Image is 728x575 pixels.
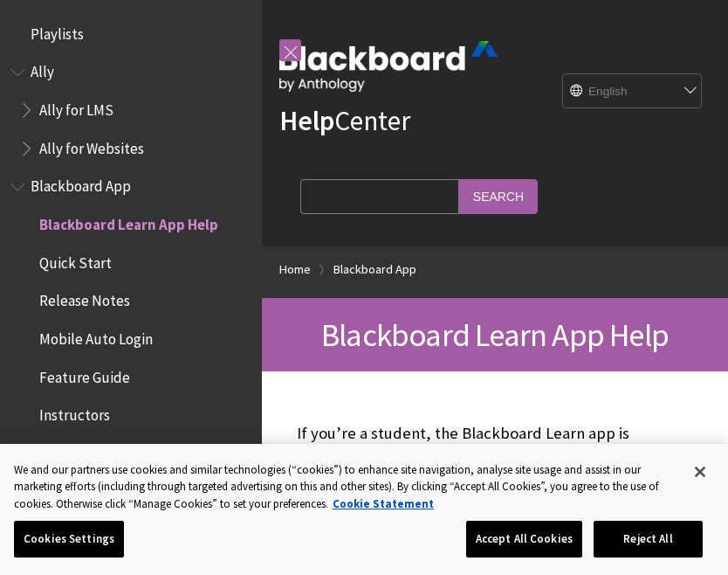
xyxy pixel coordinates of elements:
span: Blackboard Learn App Help [39,210,218,233]
span: Blackboard App [31,172,131,196]
strong: Help [279,103,334,138]
select: Site Language Selector [563,74,703,109]
span: Instructors [39,401,110,425]
nav: Book outline for Anthology Ally Help [10,58,251,163]
button: Cookies Settings [14,521,124,558]
a: Home [279,259,311,281]
span: Ally for LMS [39,95,113,119]
span: Ally [31,58,54,81]
span: Feature Guide [39,363,130,386]
span: Playlists [31,19,84,43]
button: Accept All Cookies [466,521,582,558]
a: HelpCenter [279,103,410,138]
nav: Book outline for Playlists [10,19,251,49]
span: Blackboard Learn App Help [321,315,669,355]
span: Release Notes [39,287,130,310]
a: More information about your privacy, opens in a new tab [333,496,434,511]
div: We and our partners use cookies and similar technologies (“cookies”) to enhance site navigation, ... [14,461,677,513]
span: Students [39,439,100,462]
a: Blackboard App [333,259,416,281]
input: Search [459,179,538,213]
span: Quick Start [39,248,112,272]
img: Blackboard by Anthology [279,41,498,92]
span: Ally for Websites [39,134,144,157]
span: Mobile Auto Login [39,324,153,348]
p: If you’re a student, the Blackboard Learn app is designed especially for you to view content and ... [297,422,693,559]
button: Close [681,453,719,491]
button: Reject All [594,521,703,558]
